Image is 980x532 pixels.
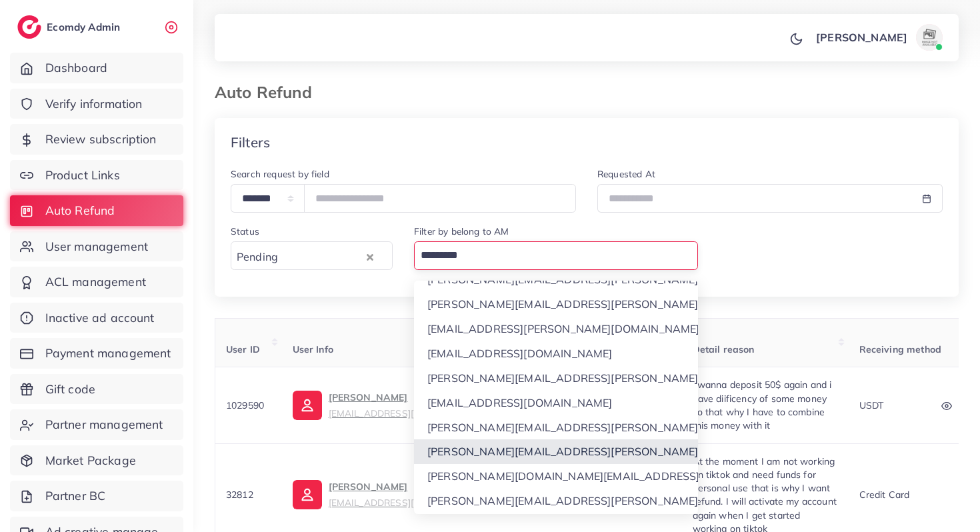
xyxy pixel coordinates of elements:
[809,24,948,51] a: [PERSON_NAME]avatar
[329,407,487,419] small: [EMAIL_ADDRESS][DOMAIN_NAME]
[231,241,393,270] div: Search for option
[10,160,183,191] a: Product Links
[816,29,907,45] p: [PERSON_NAME]
[293,391,322,420] img: ic-user-info.36bf1079.svg
[329,497,487,508] small: [EMAIL_ADDRESS][DOMAIN_NAME]
[293,389,487,421] a: [PERSON_NAME][EMAIL_ADDRESS][DOMAIN_NAME]
[597,167,655,181] label: Requested At
[10,124,183,155] a: Review subscription
[226,343,260,355] span: User ID
[916,24,943,51] img: avatar
[10,89,183,119] a: Verify information
[414,489,698,513] li: [PERSON_NAME][EMAIL_ADDRESS][PERSON_NAME][DOMAIN_NAME]
[329,479,487,511] p: [PERSON_NAME]
[10,231,183,262] a: User management
[45,273,146,291] span: ACL management
[859,343,942,355] span: Receiving method
[414,464,698,489] li: [PERSON_NAME][DOMAIN_NAME][EMAIL_ADDRESS][DOMAIN_NAME]
[47,21,123,33] h2: Ecomdy Admin
[693,343,755,355] span: Detail reason
[215,83,323,102] h3: Auto Refund
[10,374,183,405] a: Gift code
[10,338,183,369] a: Payment management
[282,244,363,267] input: Search for option
[414,341,698,366] li: [EMAIL_ADDRESS][DOMAIN_NAME]
[45,238,148,255] span: User management
[45,345,171,362] span: Payment management
[414,439,698,464] li: [PERSON_NAME][EMAIL_ADDRESS][PERSON_NAME][DOMAIN_NAME]
[859,397,884,413] p: USDT
[45,452,136,469] span: Market Package
[45,95,143,113] span: Verify information
[416,244,690,267] input: Search for option
[45,131,157,148] span: Review subscription
[293,480,322,509] img: ic-user-info.36bf1079.svg
[10,195,183,226] a: Auto Refund
[367,249,373,264] button: Clear Selected
[45,202,115,219] span: Auto Refund
[45,416,163,433] span: Partner management
[414,366,698,391] li: [PERSON_NAME][EMAIL_ADDRESS][PERSON_NAME][DOMAIN_NAME]
[414,415,698,440] li: [PERSON_NAME][EMAIL_ADDRESS][PERSON_NAME][DOMAIN_NAME]
[226,399,264,411] span: 1029590
[859,487,910,503] p: Credit card
[293,343,333,355] span: User Info
[17,15,123,39] a: logoEcomdy Admin
[231,225,259,238] label: Status
[45,381,95,398] span: Gift code
[414,241,698,270] div: Search for option
[414,391,698,415] li: [EMAIL_ADDRESS][DOMAIN_NAME]
[293,479,487,511] a: [PERSON_NAME][EMAIL_ADDRESS][DOMAIN_NAME]
[45,59,107,77] span: Dashboard
[226,489,253,501] span: 32812
[45,487,106,505] span: Partner BC
[231,167,329,181] label: Search request by field
[10,303,183,333] a: Inactive ad account
[231,134,270,151] h4: Filters
[45,309,155,327] span: Inactive ad account
[10,481,183,511] a: Partner BC
[10,409,183,440] a: Partner management
[414,292,698,317] li: [PERSON_NAME][EMAIL_ADDRESS][PERSON_NAME][DOMAIN_NAME]
[693,379,832,431] span: i wanna deposit 50$ again and i have diificency of some money so that why I have to combine this ...
[10,53,183,83] a: Dashboard
[45,167,120,184] span: Product Links
[10,267,183,297] a: ACL management
[329,389,487,421] p: [PERSON_NAME]
[234,247,281,267] span: Pending
[414,225,509,238] label: Filter by belong to AM
[414,317,698,341] li: [EMAIL_ADDRESS][PERSON_NAME][DOMAIN_NAME]
[10,445,183,476] a: Market Package
[17,15,41,39] img: logo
